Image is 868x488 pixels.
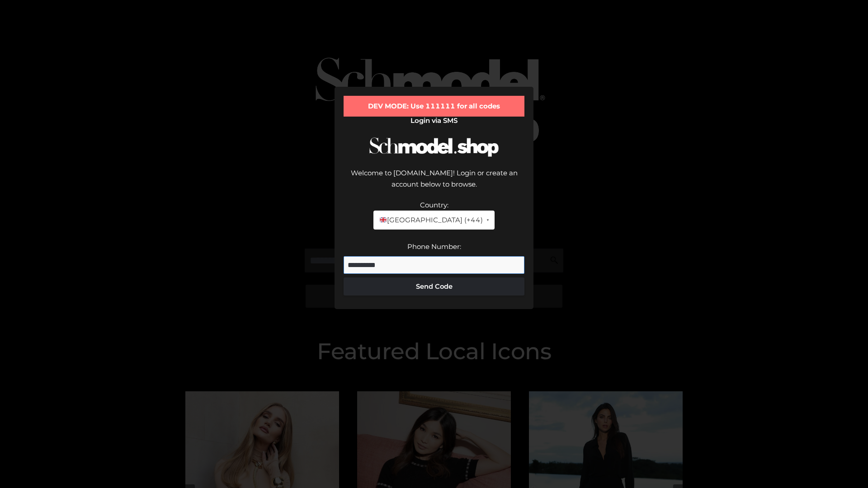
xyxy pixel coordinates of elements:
[407,242,461,251] label: Phone Number:
[344,167,524,199] div: Welcome to [DOMAIN_NAME]! Login or create an account below to browse.
[380,216,387,223] img: 🇬🇧
[420,201,448,209] label: Country:
[366,129,502,165] img: Schmodel Logo
[344,96,524,117] div: DEV MODE: Use 111111 for all codes
[344,117,524,125] h2: Login via SMS
[344,277,524,296] button: Send Code
[379,214,482,226] span: [GEOGRAPHIC_DATA] (+44)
